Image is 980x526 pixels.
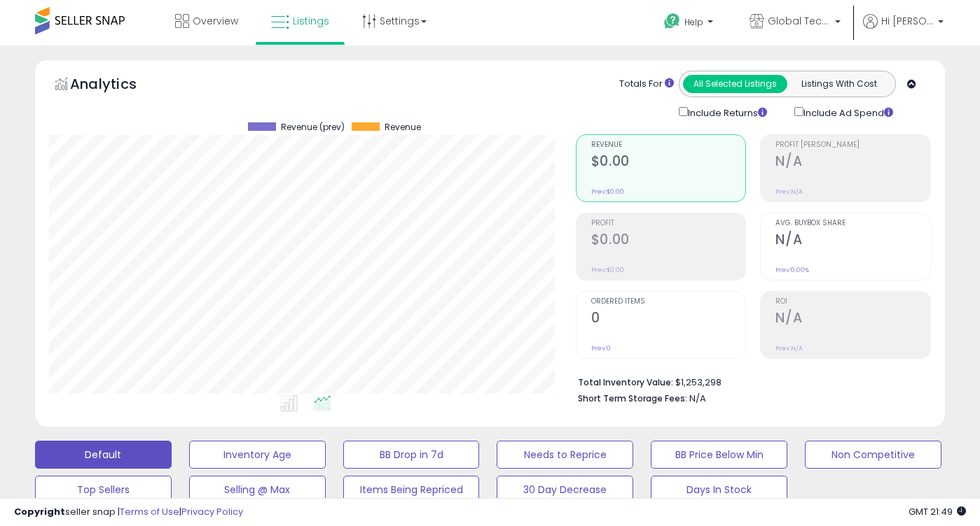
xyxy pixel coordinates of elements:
h2: 0 [591,310,746,329]
button: BB Drop in 7d [343,441,480,469]
h2: N/A [775,232,930,250]
button: Needs to Reprice [497,441,633,469]
h5: Analytics [70,74,164,97]
span: N/A [689,392,706,405]
span: Global Teck Worldwide [GEOGRAPHIC_DATA] [768,14,831,28]
small: Prev: 0.00% [775,266,809,274]
span: Listings [293,14,329,28]
button: All Selected Listings [683,75,787,93]
h2: N/A [775,153,930,172]
a: Help [653,2,727,45]
div: Totals For [619,78,674,91]
span: Revenue [591,141,746,149]
div: Include Returns [668,104,784,120]
div: seller snap | | [14,506,243,519]
a: Privacy Policy [181,505,243,518]
li: $1,253,298 [578,373,920,390]
button: Days In Stock [651,476,787,504]
button: Non Competitive [805,441,941,469]
span: Hi [PERSON_NAME] [881,14,934,28]
b: Total Inventory Value: [578,376,673,388]
div: Include Ad Spend [784,104,916,120]
button: BB Price Below Min [651,441,787,469]
a: Terms of Use [120,505,179,518]
small: Prev: $0.00 [591,266,624,274]
strong: Copyright [14,505,65,518]
h2: N/A [775,310,930,329]
button: Inventory Age [189,441,326,469]
b: Short Term Storage Fees: [578,392,687,404]
button: Selling @ Max [189,476,326,504]
span: 2025-08-15 21:49 GMT [909,505,966,518]
span: Help [684,16,703,28]
small: Prev: N/A [775,187,803,196]
span: Revenue [385,122,421,132]
button: 30 Day Decrease [497,476,633,504]
small: Prev: 0 [591,344,611,353]
button: Top Sellers [35,476,172,504]
h2: $0.00 [591,232,746,250]
span: ROI [775,298,930,306]
small: Prev: N/A [775,344,803,353]
span: Profit [591,220,746,227]
span: Ordered Items [591,298,746,306]
span: Profit [PERSON_NAME] [775,141,930,149]
button: Default [35,441,172,469]
i: Get Help [663,13,681,30]
button: Items Being Repriced [343,476,480,504]
span: Avg. Buybox Share [775,220,930,227]
a: Hi [PERSON_NAME] [863,14,944,45]
h2: $0.00 [591,153,746,172]
small: Prev: $0.00 [591,187,624,196]
span: Overview [193,14,238,28]
span: Revenue (prev) [281,122,345,132]
button: Listings With Cost [787,75,891,93]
